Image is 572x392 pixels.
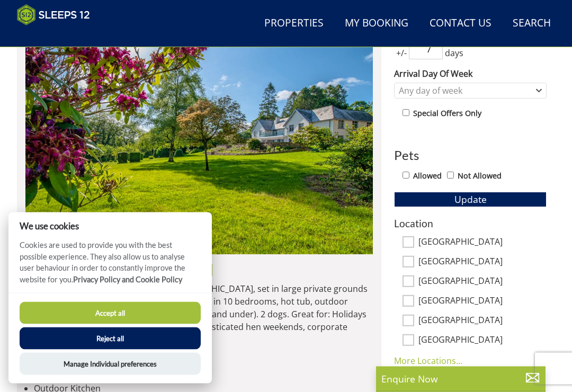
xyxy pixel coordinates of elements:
[394,218,547,229] h3: Location
[20,327,201,350] button: Reject all
[73,275,182,284] a: Privacy Policy and Cookie Policy
[425,12,496,35] a: Contact Us
[25,30,373,255] img: duxhams-somerset-holiday-accomodation-sleeps-12.original.jpg
[341,12,413,35] a: My Booking
[458,171,502,182] label: Not Allowed
[396,85,533,97] div: Any day of week
[394,83,547,99] div: Combobox
[12,32,123,41] iframe: Customer reviews powered by Trustpilot
[394,68,547,81] label: Arrival Day Of Week
[260,12,328,35] a: Properties
[20,353,201,375] button: Manage Individual preferences
[8,239,212,293] p: Cookies are used to provide you with the best possible experience. They also allow us to analyse ...
[413,171,442,182] label: Allowed
[418,277,547,288] label: [GEOGRAPHIC_DATA]
[443,47,466,60] span: days
[394,192,547,207] button: Update
[381,372,540,386] p: Enquire Now
[413,108,481,120] label: Special Offers Only
[418,335,547,347] label: [GEOGRAPHIC_DATA]
[8,221,212,231] h2: We use cookies
[418,316,547,327] label: [GEOGRAPHIC_DATA]
[394,47,409,60] span: +/-
[418,296,547,308] label: [GEOGRAPHIC_DATA]
[17,4,90,25] img: Sleeps 12
[418,237,547,249] label: [GEOGRAPHIC_DATA]
[394,355,462,367] a: More Locations...
[508,12,555,35] a: Search
[418,257,547,269] label: [GEOGRAPHIC_DATA]
[454,193,487,206] span: Update
[20,302,201,324] button: Accept all
[394,149,547,163] h3: Pets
